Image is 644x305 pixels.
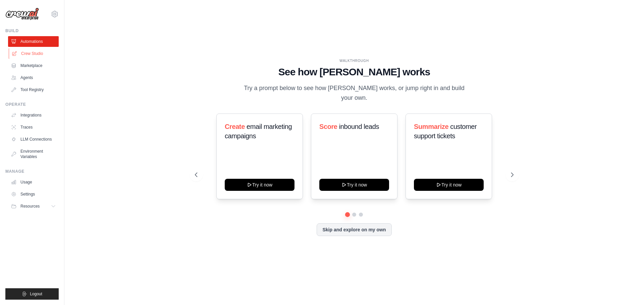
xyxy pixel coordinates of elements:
a: LLM Connections [8,134,59,145]
button: Resources [8,201,59,212]
a: Agents [8,72,59,83]
h1: See how [PERSON_NAME] works [195,66,514,78]
button: Skip and explore on my own [317,223,391,236]
button: Try it now [225,179,294,191]
a: Environment Variables [8,146,59,162]
div: Build [5,28,59,33]
button: Logout [5,288,59,300]
span: Score [319,123,337,130]
a: Crew Studio [9,48,59,59]
a: Usage [8,177,59,187]
a: Tool Registry [8,84,59,95]
a: Integrations [8,110,59,121]
p: Try a prompt below to see how [PERSON_NAME] works, or jump right in and build your own. [241,83,467,103]
span: Create [225,123,245,130]
span: Summarize [414,123,448,130]
span: inbound leads [339,123,379,130]
button: Try it now [414,179,484,191]
img: Logo [5,8,39,20]
div: Manage [5,169,59,174]
div: Operate [5,102,59,107]
a: Marketplace [8,60,59,71]
a: Settings [8,189,59,200]
span: email marketing campaigns [225,123,292,140]
span: Resources [20,204,40,209]
button: Try it now [319,179,389,191]
a: Automations [8,36,59,47]
div: WALKTHROUGH [195,58,514,63]
span: Logout [30,291,42,297]
a: Traces [8,122,59,133]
